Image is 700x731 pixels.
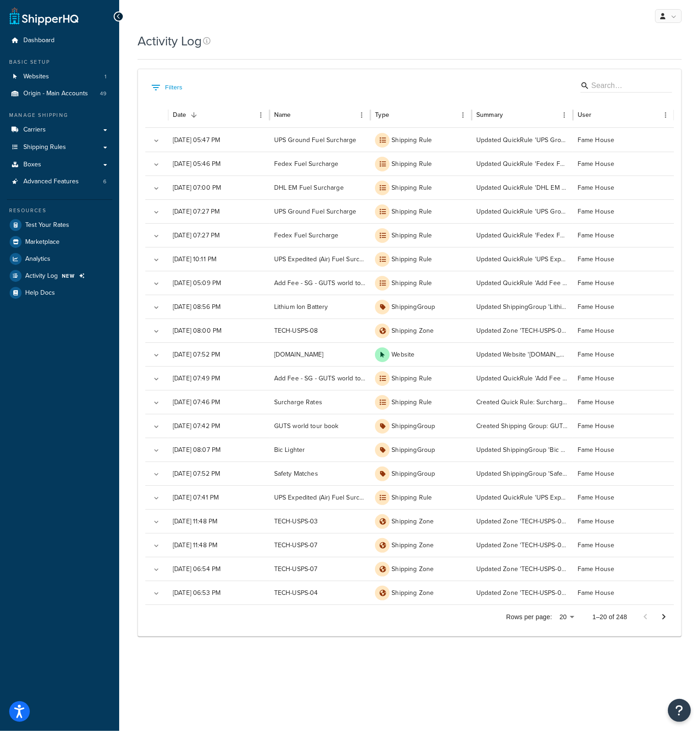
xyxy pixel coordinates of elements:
[391,350,414,359] p: Website
[23,143,66,151] span: Shipping Rules
[391,517,434,526] p: Shipping Zone
[150,373,163,385] button: Expand
[506,612,552,621] p: Rows per page:
[168,199,270,223] div: [DATE] 07:27 PM
[391,493,432,502] p: Shipping Rule
[390,109,403,121] button: Sort
[150,349,163,362] button: Expand
[556,610,578,624] div: 20
[573,462,674,485] div: Fame House
[23,161,41,169] span: Boxes
[168,271,270,295] div: [DATE] 05:09 PM
[7,251,112,267] a: Analytics
[150,230,163,242] button: Expand
[472,247,573,271] div: Updated QuickRule 'UPS Expedited (Air) Fuel Surcharge Collection': By a Percentage
[573,390,674,414] div: Fame House
[7,285,112,301] a: Help Docs
[168,366,270,390] div: [DATE] 07:49 PM
[270,176,371,199] div: DHL EM Fuel Surcharge
[472,199,573,223] div: Updated QuickRule 'UPS Ground Fuel Surcharge': By a Percentage
[168,390,270,414] div: [DATE] 07:46 PM
[168,223,270,247] div: [DATE] 07:27 PM
[168,581,270,605] div: [DATE] 06:53 PM
[573,247,674,271] div: Fame House
[391,326,434,335] p: Shipping Zone
[472,390,573,414] div: Created Quick Rule: Surcharge Rates
[270,319,371,342] div: TECH-USPS-08
[270,152,371,176] div: Fedex Fuel Surcharge
[573,581,674,605] div: Fame House
[391,445,435,455] p: ShippingGroup
[655,608,673,626] button: Go to next page
[173,110,187,120] div: Date
[23,37,55,44] span: Dashboard
[270,199,371,223] div: UPS Ground Fuel Surcharge
[472,271,573,295] div: Updated QuickRule 'Add Fee - SG - GUTS world tour book': Internal Description (optional), By a Fl...
[270,581,371,605] div: TECH-USPS-04
[391,255,432,264] p: Shipping Rule
[150,253,163,266] button: Expand
[168,485,270,509] div: [DATE] 07:41 PM
[7,173,112,190] a: Advanced Features 6
[573,128,674,152] div: Fame House
[7,139,112,156] li: Shipping Rules
[150,158,163,171] button: Expand
[270,223,371,247] div: Fedex Fuel Surcharge
[150,420,163,433] button: Expand
[472,295,573,319] div: Updated ShippingGroup 'Lithium Ion Battery': Internal Description (optional), Zones
[23,126,46,134] span: Carriers
[391,136,432,145] p: Shipping Rule
[150,539,163,552] button: Expand
[391,565,434,574] p: Shipping Zone
[391,374,432,383] p: Shipping Rule
[168,414,270,438] div: [DATE] 07:42 PM
[150,206,163,219] button: Expand
[7,85,112,102] li: Origins
[150,492,163,505] button: Expand
[476,110,503,120] div: Summary
[168,152,270,176] div: [DATE] 05:46 PM
[573,319,674,342] div: Fame House
[150,468,163,481] button: Expand
[270,366,371,390] div: Add Fee - SG - GUTS world tour book
[375,110,389,120] div: Type
[150,277,163,290] button: Expand
[7,58,112,66] div: Basic Setup
[100,90,106,98] span: 49
[7,268,112,284] a: Activity Log NEW
[573,438,674,462] div: Fame House
[168,533,270,557] div: [DATE] 11:48 PM
[580,79,672,94] div: Search
[391,159,432,169] p: Shipping Rule
[150,325,163,338] button: Expand
[168,319,270,342] div: [DATE] 08:00 PM
[150,134,163,147] button: Expand
[391,541,434,550] p: Shipping Zone
[573,509,674,533] div: Fame House
[7,217,112,233] li: Test Your Rates
[7,68,112,85] li: Websites
[391,302,435,312] p: ShippingGroup
[10,7,78,25] a: ShipperHQ Home
[573,414,674,438] div: Fame House
[391,207,432,216] p: Shipping Rule
[150,182,163,195] button: Expand
[7,234,112,250] a: Marketplace
[270,462,371,485] div: Safety Matches
[168,295,270,319] div: [DATE] 08:56 PM
[391,422,435,431] p: ShippingGroup
[274,110,291,120] div: Name
[292,109,304,121] button: Sort
[168,176,270,199] div: [DATE] 07:00 PM
[472,176,573,199] div: Updated QuickRule 'DHL EM Fuel Surcharge': By a Flat Rate
[573,199,674,223] div: Fame House
[7,32,112,49] li: Dashboard
[659,109,672,121] button: Menu
[472,414,573,438] div: Created Shipping Group: GUTS world tour book
[472,557,573,581] div: Updated Zone 'TECH-USPS-07': ZIP/Postcodes
[573,223,674,247] div: Fame House
[472,533,573,557] div: Updated Zone 'TECH-USPS-07': ZIP/Postcodes
[573,557,674,581] div: Fame House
